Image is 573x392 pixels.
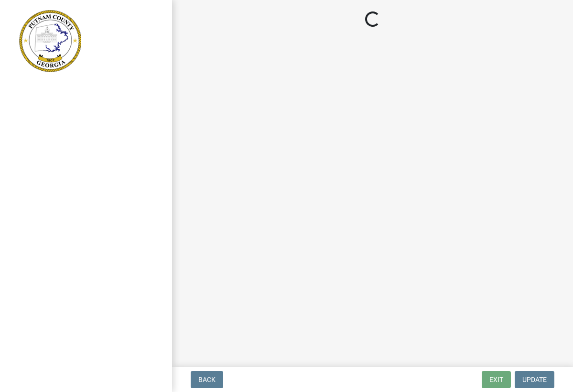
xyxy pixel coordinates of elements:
span: Back [198,376,216,383]
span: Update [522,376,547,383]
button: Update [515,371,554,388]
img: Putnam County, Georgia [19,10,81,72]
button: Exit [482,371,511,388]
button: Back [191,371,223,388]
